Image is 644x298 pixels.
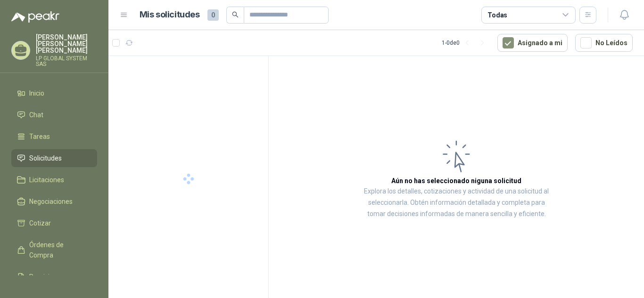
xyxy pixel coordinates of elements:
p: [PERSON_NAME] [PERSON_NAME] [PERSON_NAME] [36,34,97,54]
a: Chat [11,106,97,124]
button: Asignado a mi [497,34,568,52]
a: Remisiones [11,268,97,286]
h3: Aún no has seleccionado niguna solicitud [391,176,521,186]
a: Negociaciones [11,193,97,210]
a: Órdenes de Compra [11,236,97,264]
a: Licitaciones [11,171,97,189]
p: Explora los detalles, cotizaciones y actividad de una solicitud al seleccionarla. Obtén informaci... [363,186,550,220]
button: No Leídos [575,34,633,52]
a: Cotizar [11,214,97,232]
p: LP GLOBAL SYSTEM SAS [36,56,97,67]
div: Todas [487,10,507,20]
div: 1 - 0 de 0 [442,35,490,50]
a: Solicitudes [11,149,97,167]
img: Logo peakr [11,11,59,23]
a: Tareas [11,128,97,145]
span: Solicitudes [29,153,62,163]
span: Cotizar [29,218,51,228]
span: 0 [207,9,219,21]
span: Remisiones [29,272,64,282]
span: Órdenes de Compra [29,240,88,260]
span: Chat [29,110,43,120]
span: Negociaciones [29,196,73,207]
span: search [232,11,239,18]
span: Inicio [29,88,44,98]
a: Inicio [11,84,97,102]
span: Licitaciones [29,175,64,185]
span: Tareas [29,131,50,142]
h1: Mis solicitudes [140,8,200,22]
